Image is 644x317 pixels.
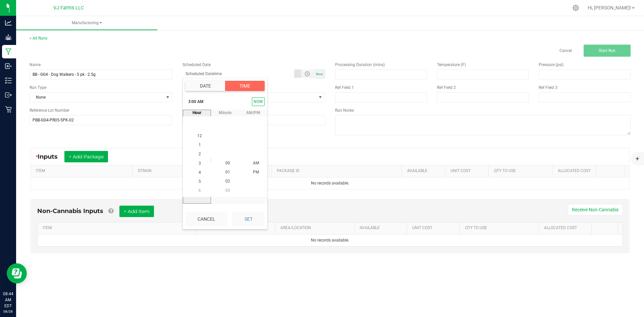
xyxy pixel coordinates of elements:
a: Allocated CostSortable [558,168,593,174]
span: AM/PM [239,110,267,116]
span: 03 [225,188,230,193]
p: 08:44 AM EDT [3,291,13,309]
span: 4 [199,170,201,175]
button: + Add Package [64,151,108,162]
button: Select now [252,97,265,106]
a: STRAINSortable [138,168,202,174]
span: VJ Farms LLC [53,5,84,11]
inline-svg: Grow [5,34,12,41]
span: AM [253,161,259,166]
span: minute [211,110,239,116]
span: Ref Field 2 [437,85,456,90]
button: Date tab [185,81,225,91]
span: Reference Lot Number [30,108,69,113]
a: Allocated CostSortable [544,225,589,231]
span: Now [316,72,323,76]
inline-svg: Analytics [5,19,12,26]
span: 1 [199,143,201,148]
inline-svg: Manufacturing [5,48,12,55]
div: Manage settings [572,5,580,11]
span: PM [253,170,259,175]
a: Manufacturing [16,16,157,30]
td: No records available. [38,234,623,246]
span: Processing Duration (mins) [335,62,385,67]
a: Sortable [597,225,615,231]
a: AVAILABLESortable [407,168,443,174]
a: Unit CostSortable [450,168,486,174]
span: 5 [199,179,201,184]
inline-svg: Retail [5,106,12,113]
button: Start Run [584,45,631,57]
a: AREA/LOCATIONSortable [280,225,352,231]
span: hour [183,110,211,116]
a: QTY TO USESortable [465,225,536,231]
a: Cancel [559,48,572,54]
span: Ref Field 3 [539,85,557,90]
inline-svg: Inventory [5,77,12,84]
span: 12 [197,134,202,139]
span: 3:00 AM [185,96,206,107]
p: 08/28 [3,309,13,314]
span: Start Run [599,48,615,53]
a: ITEMSortable [36,168,130,174]
span: Manufacturing [16,20,157,26]
span: 2 [199,152,201,157]
span: Ref Field 1 [335,85,354,90]
span: 01 [225,170,230,175]
a: AVAILABLESortable [360,225,405,231]
span: Name [30,62,41,67]
inline-svg: Inbound [5,63,12,69]
a: ITEMSortable [43,225,193,231]
a: < All Runs [30,36,47,41]
span: None [30,93,164,102]
td: No records available. [31,177,629,189]
span: Non-Cannabis Inputs [37,207,103,215]
a: Unit CostSortable [412,225,457,231]
span: 00 [225,161,230,166]
span: Toggle popup [301,69,314,78]
button: + Add Item [119,206,154,217]
span: 02 [225,179,230,184]
a: Sortable [601,168,622,174]
span: Temperature (F) [437,62,466,67]
iframe: Resource center [7,263,27,283]
a: QTY TO USESortable [494,168,550,174]
button: Set [232,212,265,226]
span: Run Type [30,85,46,91]
span: Hi, [PERSON_NAME]! [588,5,631,10]
a: PACKAGE IDSortable [277,168,399,174]
span: 3 [199,161,201,166]
inline-svg: Outbound [5,92,12,98]
input: Scheduled Datetime [182,69,294,78]
span: Pressure (psi) [539,62,563,67]
button: Receive Non-Cannabis [568,204,623,215]
span: Run Notes [335,108,354,113]
a: Add Non-Cannabis items that were also consumed in the run (e.g. gloves and packaging); Also add N... [108,207,113,215]
span: 6 [199,189,201,193]
button: Cancel [185,212,227,226]
span: Inputs [38,153,64,160]
button: Time tab [225,81,265,91]
span: Scheduled Date [182,62,211,67]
